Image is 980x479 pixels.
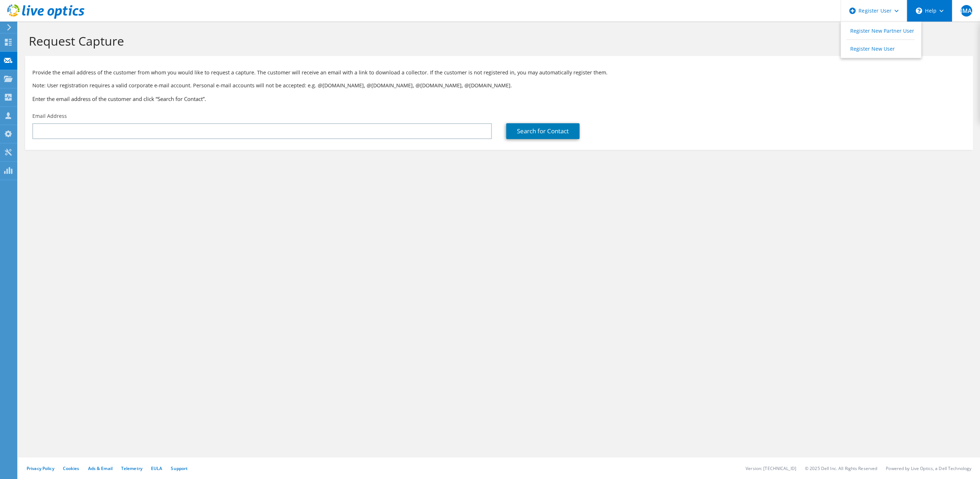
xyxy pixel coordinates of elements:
a: Ads & Email [88,465,113,471]
a: Telemetry [121,465,142,471]
span: JMA [961,5,972,17]
a: Search for Contact [506,123,580,139]
svg: \n [916,8,922,14]
label: Email Address [32,112,67,120]
h1: Request Capture [29,33,966,49]
a: Register New User [841,40,921,57]
a: Support [171,465,188,471]
a: Privacy Policy [27,465,54,471]
a: EULA [151,465,162,471]
p: Provide the email address of the customer from whom you would like to request a capture. The cust... [32,69,966,77]
a: Register New Partner User [841,22,921,40]
li: Powered by Live Optics, a Dell Technology [886,465,971,471]
li: © 2025 Dell Inc. All Rights Reserved [805,465,877,471]
li: Version: [TECHNICAL_ID] [746,465,796,471]
p: Note: User registration requires a valid corporate e-mail account. Personal e-mail accounts will ... [32,82,966,89]
a: Cookies [63,465,79,471]
h3: Enter the email address of the customer and click “Search for Contact”. [32,95,966,103]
